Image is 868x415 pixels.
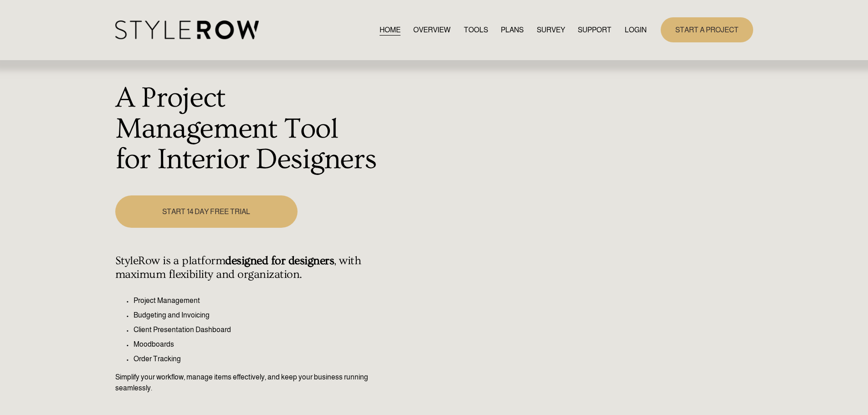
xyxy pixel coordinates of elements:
img: StyleRow [115,20,259,39]
a: HOME [380,24,401,36]
p: Order Tracking [134,354,378,364]
p: Budgeting and Invoicing [134,310,378,321]
strong: designed for designers [225,254,334,267]
a: TOOLS [464,24,488,36]
h1: A Project Management Tool for Interior Designers [115,83,378,175]
h4: StyleRow is a platform , with maximum flexibility and organization. [115,254,378,282]
p: Moodboards [134,339,378,350]
a: folder dropdown [578,24,611,36]
a: START 14 DAY FREE TRIAL [115,195,298,228]
a: OVERVIEW [413,24,451,36]
a: PLANS [501,24,524,36]
a: START A PROJECT [661,17,753,42]
p: Client Presentation Dashboard [134,324,378,335]
p: Simplify your workflow, manage items effectively, and keep your business running seamlessly. [115,372,378,394]
a: SURVEY [537,24,565,36]
p: Project Management [134,295,378,306]
span: SUPPORT [578,25,611,36]
a: LOGIN [625,24,647,36]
